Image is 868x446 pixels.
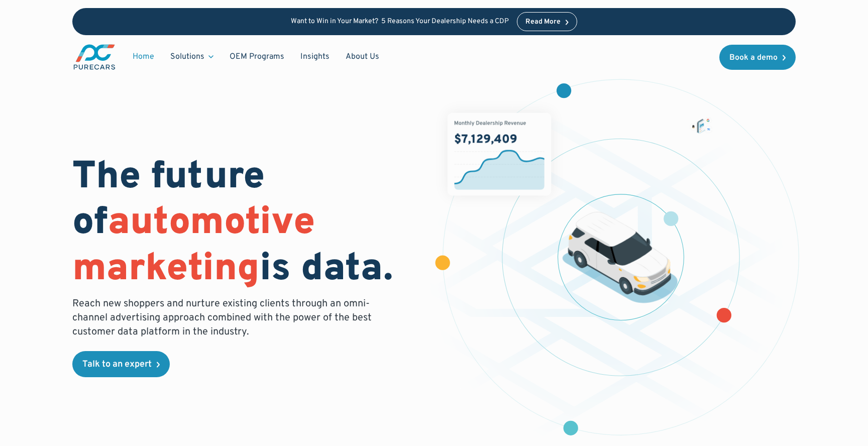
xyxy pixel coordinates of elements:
[82,360,152,369] div: Talk to an expert
[162,47,222,66] div: Solutions
[72,155,422,293] h1: The future of is data.
[525,19,561,26] div: Read More
[292,47,338,66] a: Insights
[517,12,577,31] a: Read More
[222,47,292,66] a: OEM Programs
[72,297,378,339] p: Reach new shoppers and nurture existing clients through an omni-channel advertising approach comb...
[72,351,170,377] a: Talk to an expert
[291,18,509,26] p: Want to Win in Your Market? 5 Reasons Your Dealership Needs a CDP
[729,54,778,62] div: Book a demo
[72,199,315,293] span: automotive marketing
[448,113,552,196] img: chart showing monthly dealership revenue of $7m
[690,117,712,134] img: ads on social media and advertising partners
[719,45,796,70] a: Book a demo
[338,47,387,66] a: About Us
[170,51,204,62] div: Solutions
[125,47,162,66] a: Home
[72,43,117,71] img: purecars logo
[563,212,678,303] img: illustration of a vehicle
[72,43,117,71] a: main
